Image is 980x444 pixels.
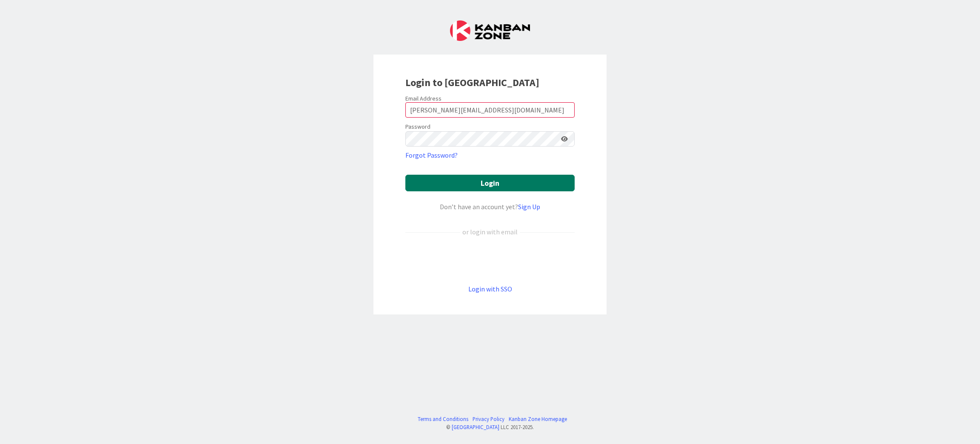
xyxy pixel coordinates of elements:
[413,423,567,431] div: © LLC 2017- 2025 .
[405,76,539,89] b: Login to [GEOGRAPHIC_DATA]
[405,95,442,102] label: Email Address
[405,150,458,160] a: Forgot Password?
[460,227,520,237] div: or login with email
[518,202,540,211] a: Sign Up
[509,415,567,423] a: Kanban Zone Homepage
[418,415,468,423] a: Terms and Conditions
[405,175,575,191] button: Login
[405,122,430,131] label: Password
[468,285,512,293] a: Login with SSO
[401,251,579,270] iframe: Sign in with Google Button
[450,20,530,41] img: Kanban Zone
[473,415,504,423] a: Privacy Policy
[405,202,575,212] div: Don’t have an account yet?
[452,424,499,430] a: [GEOGRAPHIC_DATA]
